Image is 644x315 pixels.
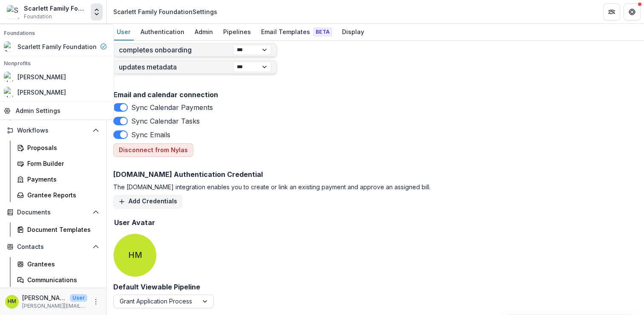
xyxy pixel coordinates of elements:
a: Communications [14,273,103,287]
p: Sync Calendar Payments [131,102,213,113]
a: Display [339,24,368,40]
a: Pipelines [220,24,254,40]
div: Haley Miller [128,251,142,259]
button: Open Documents [3,205,103,219]
div: Form Builder [27,159,96,168]
button: Partners [603,3,620,20]
a: Email Templates Beta [258,24,335,40]
label: completes onboarding [119,46,233,54]
a: User [113,24,134,40]
div: Scarlett Family Foundation [24,4,87,13]
button: More [91,297,101,307]
button: Get Help [624,3,641,20]
a: Grantee Reports [14,188,103,202]
div: Communications [27,275,96,284]
span: Beta [313,28,332,36]
h2: Email and calendar connection [113,91,637,99]
p: User [70,294,87,302]
a: Authentication [137,24,188,40]
a: Grantees [14,257,103,271]
div: Display [339,26,368,38]
div: Email Templates [258,26,335,38]
a: Proposals [14,141,103,155]
button: Open entity switcher [91,3,103,20]
div: Payments [27,175,96,184]
p: [PERSON_NAME] [22,293,66,302]
div: Proposals [27,143,96,152]
div: Haley Miller [8,299,16,304]
label: updates metadata [119,63,233,71]
button: Disconnect from Nylas [113,143,193,157]
p: Sync Emails [131,130,170,140]
div: Scarlett Family Foundation Settings [113,7,217,16]
div: Pipelines [220,26,254,38]
div: Grantees [27,260,96,269]
button: Open Workflows [3,124,103,137]
div: Document Templates [27,225,96,234]
h2: [DOMAIN_NAME] Authentication Credential [113,171,431,179]
div: Admin [191,26,216,38]
img: Scarlett Family Foundation [7,5,20,19]
a: Document Templates [14,223,103,237]
a: Admin [191,24,216,40]
nav: breadcrumb [110,6,221,18]
a: Payments [14,172,103,186]
span: Foundation [24,13,52,20]
span: Workflows [17,127,89,134]
h2: Default Viewable Pipeline [113,283,200,291]
h2: User Avatar [114,219,155,227]
p: Sync Calendar Tasks [131,116,200,126]
button: Open Contacts [3,240,103,254]
span: Contacts [17,243,89,251]
div: Authentication [137,26,188,38]
p: The [DOMAIN_NAME] integration enables you to create or link an existing payment and approve an as... [113,182,431,191]
span: Documents [17,209,89,216]
p: [PERSON_NAME][EMAIL_ADDRESS][DOMAIN_NAME] [22,302,87,310]
div: Grantee Reports [27,191,96,199]
a: Form Builder [14,156,103,171]
button: Add Credentials [113,195,182,208]
div: User [113,26,134,38]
